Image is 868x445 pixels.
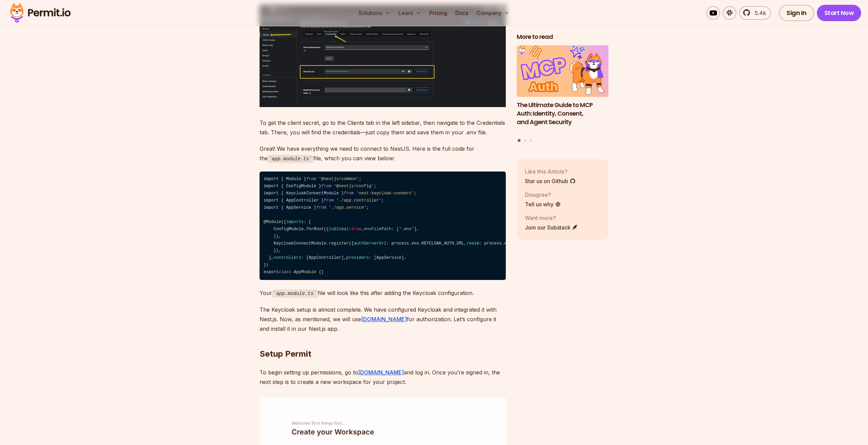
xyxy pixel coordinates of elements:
h2: More to read [517,33,609,41]
p: Great! We have everything we need to connect to NestJS. Here is the full code for the file, which... [260,144,506,163]
button: Solutions [356,6,393,20]
span: class [279,270,291,275]
span: '@nestjs/common' [319,177,359,181]
code: app.module.ts [272,290,318,298]
p: To get the client secret, go to the Clients tab in the left sidebar, then navigate to the Credent... [260,118,506,137]
span: forRoot [306,227,324,232]
span: './app.controller' [336,198,381,203]
span: Module [266,220,281,224]
span: from [321,184,331,189]
span: from [344,191,354,196]
span: '.env' [399,227,414,232]
a: Join our Substack [525,223,578,232]
a: Sign In [779,5,814,21]
span: 'nest-keycloak-connect' [356,191,414,196]
a: 5.4k [739,6,771,20]
a: Start Now [817,5,862,21]
span: AppModule [294,270,316,275]
strong: Setup Permit [260,349,311,359]
span: envFilePath [364,227,392,232]
span: from [324,198,334,203]
div: Posts [517,45,609,143]
h3: The Ultimate Guide to MCP Auth: Identity, Consent, and Agent Security [517,101,609,126]
a: Pricing [427,6,450,20]
a: Tell us why [525,200,561,208]
button: Go to slide 3 [530,139,532,142]
button: Go to slide 1 [518,139,521,142]
span: '@nestjs/config' [334,184,374,189]
li: 1 of 3 [517,45,609,135]
span: authServerUrl [354,241,386,246]
p: The Keycloak setup is almost complete. We have configured Keycloak and integrated it with Nest.js... [260,305,506,333]
img: The Ultimate Guide to MCP Auth: Identity, Consent, and Agent Security [517,45,609,97]
img: Permit logo [7,1,74,25]
span: 5.4k [751,9,766,17]
span: './app.service' [329,205,366,210]
p: Want more? [525,214,578,222]
button: Learn [396,6,424,20]
p: To begin setting up permissions, go to and log in. Once you’re signed in, the next step is to cre... [260,368,506,387]
p: Like this Article? [525,167,576,176]
span: true [351,227,361,232]
code: import { Module } ; import { ConfigModule } ; import { KeycloakConnectModule } ; import { AppCont... [260,172,506,280]
span: from [306,177,316,181]
span: from [316,205,326,210]
code: app.module.ts [268,155,313,163]
span: imports [286,220,304,224]
a: [DOMAIN_NAME] [358,369,404,376]
span: isGlobal [329,227,349,232]
img: image.png [260,5,506,107]
a: [DOMAIN_NAME] [361,316,407,323]
a: Docs [453,6,471,20]
p: Your file will look like this after adding the Keycloak configuration. [260,288,506,298]
button: Company [474,6,512,20]
span: register [329,241,349,246]
a: Star us on Github [525,177,576,185]
button: Go to slide 2 [524,139,527,142]
span: providers [346,255,369,260]
span: realm [467,241,479,246]
span: controllers [274,255,301,260]
p: Disagree? [525,191,561,199]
